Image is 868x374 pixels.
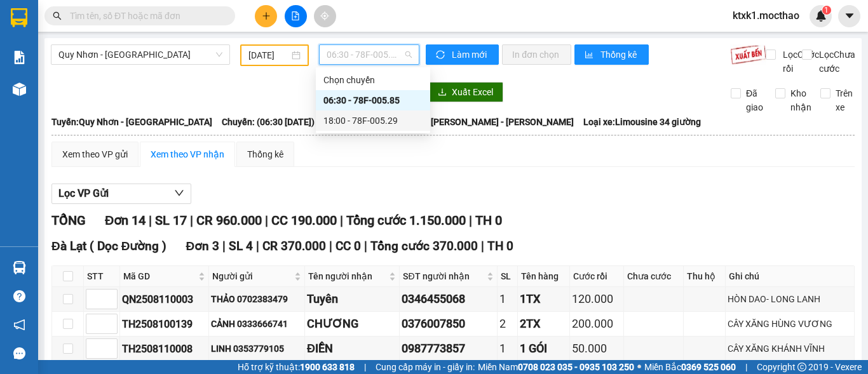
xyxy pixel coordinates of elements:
span: CR 370.000 [262,239,326,253]
span: Đơn 14 [105,213,146,228]
span: Xuất Excel [452,85,493,99]
button: In đơn chọn [502,44,571,65]
span: Cung cấp máy in - giấy in: [376,360,475,374]
div: CÂY XĂNG KHÁNH VĨNH [728,342,852,356]
div: Tuyên [307,290,398,308]
td: QN2508110003 [120,287,209,312]
div: 1 [499,340,515,357]
span: | [190,213,193,228]
div: CẢNH 0333666741 [211,317,302,331]
span: | [745,360,747,374]
span: download [438,88,447,98]
div: Chọn chuyến [323,73,423,87]
span: aim [320,11,329,20]
td: 0376007850 [400,312,497,337]
th: STT [84,266,120,287]
span: Loại xe: Limousine 34 giường [583,115,701,129]
span: Quy Nhơn - Đà Lạt [58,45,222,64]
div: THẢO 0702383479 [211,292,302,306]
button: downloadXuất Excel [428,82,503,102]
span: | [469,213,472,228]
span: Người gửi [212,269,292,283]
img: warehouse-icon [13,261,26,274]
strong: 1900 633 818 [300,362,355,372]
strong: 0708 023 035 - 0935 103 250 [518,362,634,372]
td: TH2508100139 [120,312,209,337]
span: CR 960.000 [196,213,262,228]
div: 18:00 - 78F-005.29 [323,114,423,128]
div: 200.000 [572,315,621,333]
span: Thống kê [600,48,639,62]
span: Làm mới [452,48,489,62]
span: Mã GD [123,269,196,283]
span: search [53,11,62,20]
span: copyright [797,363,806,371]
span: | [329,239,332,253]
button: aim [314,5,336,27]
span: file-add [291,11,300,20]
th: Tên hàng [518,266,570,287]
div: CÂY XĂNG HÙNG VƯƠNG [728,317,852,331]
div: 1TX [520,290,567,308]
td: CHƯƠNG [305,312,400,337]
td: 0346455068 [400,287,497,312]
div: 0987773857 [402,340,494,357]
span: down [174,188,184,198]
div: 0376007850 [402,315,494,333]
span: 06:30 - 78F-005.85 [327,45,412,64]
span: | [340,213,343,228]
div: HÒN DAO- LONG LANH [728,292,852,306]
button: bar-chartThống kê [574,44,649,65]
strong: 0369 525 060 [681,362,736,372]
div: 2TX [520,315,567,333]
div: 1 [499,290,515,308]
th: Ghi chú [726,266,855,287]
div: Xem theo VP nhận [151,147,224,161]
td: ĐIỀN [305,337,400,361]
th: Thu hộ [684,266,726,287]
div: Chọn chuyến [316,70,430,90]
span: | [481,239,484,253]
span: | [364,239,367,253]
div: 1 GÓI [520,340,567,357]
span: 1 [824,6,829,15]
span: notification [13,319,25,331]
span: Miền Nam [478,360,634,374]
input: 11/08/2025 [248,48,289,62]
div: LINH 0353779105 [211,342,302,356]
div: 2 [499,315,515,333]
span: caret-down [844,10,855,22]
span: | [222,239,226,253]
img: 9k= [730,44,766,65]
span: Tổng cước 1.150.000 [346,213,466,228]
span: bar-chart [585,50,595,60]
span: CC 190.000 [271,213,337,228]
span: | [256,239,259,253]
div: 50.000 [572,340,621,357]
span: TH 0 [475,213,502,228]
div: TH2508100139 [122,316,207,332]
img: solution-icon [13,51,26,64]
span: SL 4 [229,239,253,253]
input: Tìm tên, số ĐT hoặc mã đơn [70,9,220,23]
button: plus [255,5,277,27]
b: Tuyến: Quy Nhơn - [GEOGRAPHIC_DATA] [51,117,212,127]
div: CHƯƠNG [307,315,398,333]
span: ⚪️ [637,364,641,370]
span: Miền Bắc [644,360,736,374]
td: 0987773857 [400,337,497,361]
th: SL [498,266,518,287]
span: | [364,360,366,374]
span: Kho nhận [785,86,817,114]
button: file-add [285,5,307,27]
span: Lọc Chưa cước [814,48,857,76]
span: TH 0 [487,239,513,253]
div: 06:30 - 78F-005.85 [323,93,423,107]
button: Lọc VP Gửi [51,184,191,204]
span: Tổng cước 370.000 [370,239,478,253]
span: sync [436,50,447,60]
img: logo-vxr [11,8,27,27]
th: Chưa cước [624,266,684,287]
sup: 1 [822,6,831,15]
span: SL 17 [155,213,187,228]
